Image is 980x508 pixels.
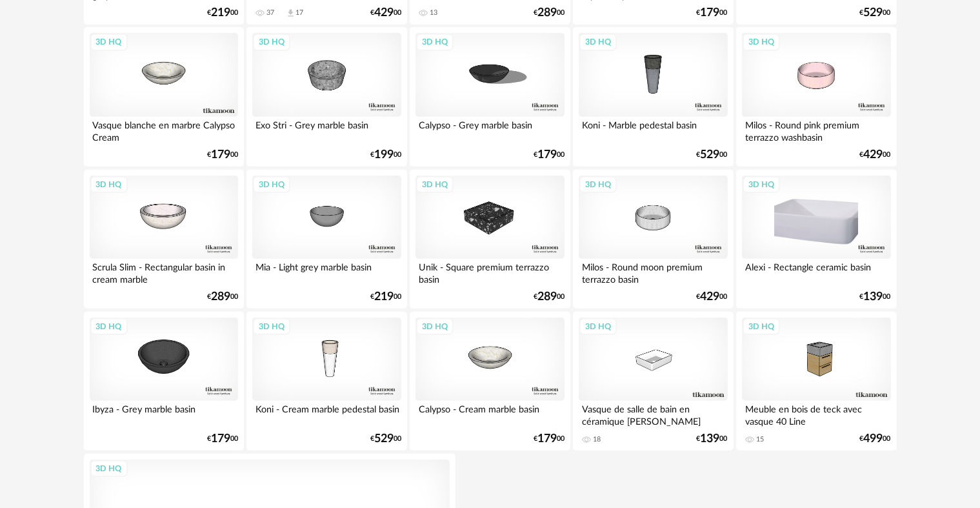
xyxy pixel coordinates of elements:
div: 3D HQ [579,176,617,193]
div: € 00 [534,292,565,301]
a: 3D HQ Vasque de salle de bain en céramique [PERSON_NAME] 18 €13900 [573,312,733,451]
span: Download icon [286,8,295,18]
div: € 00 [370,150,401,159]
div: € 00 [207,434,238,443]
div: Milos - Round pink premium terrazzo washbasin [742,117,890,143]
div: € 00 [860,8,891,17]
div: € 00 [697,292,728,301]
a: 3D HQ Koni - Cream marble pedestal basin €52900 [246,312,406,451]
div: € 00 [207,8,238,17]
a: 3D HQ Alexi - Rectangle ceramic basin €13900 [736,170,896,309]
span: 289 [537,292,557,301]
div: 3D HQ [253,176,290,193]
div: 3D HQ [253,318,290,335]
div: € 00 [697,434,728,443]
div: 3D HQ [743,318,780,335]
div: Meuble en bois de teck avec vasque 40 Line [742,401,890,427]
div: € 00 [697,150,728,159]
span: 199 [374,150,394,159]
a: 3D HQ Scrula Slim - Rectangular basin in cream marble €28900 [84,170,244,309]
span: 429 [864,150,883,159]
div: 3D HQ [416,318,454,335]
div: € 00 [534,8,565,17]
div: 3D HQ [579,318,617,335]
div: € 00 [860,434,891,443]
div: 3D HQ [90,176,128,193]
a: 3D HQ Exo Stri - Grey marble basin €19900 [246,27,406,167]
div: Vasque blanche en marbre Calypso Cream [90,117,238,143]
span: 289 [211,292,230,301]
div: Alexi - Rectangle ceramic basin [742,259,890,285]
div: € 00 [370,434,401,443]
div: 15 [756,435,764,444]
div: 3D HQ [90,34,128,50]
span: 429 [374,8,394,17]
div: Koni - Marble pedestal basin [579,117,727,143]
div: € 00 [534,150,565,159]
div: Scrula Slim - Rectangular basin in cream marble [90,259,238,285]
div: € 00 [207,150,238,159]
span: 179 [211,150,230,159]
a: 3D HQ Mia - Light grey marble basin €21900 [246,170,406,309]
div: 18 [593,435,601,444]
span: 529 [701,150,720,159]
span: 179 [211,434,230,443]
span: 179 [701,8,720,17]
div: 3D HQ [253,34,290,50]
a: 3D HQ Calypso - Cream marble basin €17900 [410,312,570,451]
div: 3D HQ [90,460,128,477]
div: € 00 [207,292,238,301]
span: 499 [864,434,883,443]
div: Unik - Square premium terrazzo basin [415,259,564,285]
div: 3D HQ [416,176,454,193]
div: 17 [295,8,303,17]
div: Vasque de salle de bain en céramique [PERSON_NAME] [579,401,727,427]
div: 37 [266,8,274,17]
div: Calypso - Grey marble basin [415,117,564,143]
span: 529 [864,8,883,17]
span: 139 [701,434,720,443]
a: 3D HQ Vasque blanche en marbre Calypso Cream €17900 [84,27,244,167]
a: 3D HQ Unik - Square premium terrazzo basin €28900 [410,170,570,309]
a: 3D HQ Ibyza - Grey marble basin €17900 [84,312,244,451]
span: 529 [374,434,394,443]
div: 3D HQ [743,176,780,193]
div: Koni - Cream marble pedestal basin [252,401,401,427]
span: 219 [211,8,230,17]
a: 3D HQ Calypso - Grey marble basin €17900 [410,27,570,167]
div: Milos - Round moon premium terrazzo basin [579,259,727,285]
a: 3D HQ Koni - Marble pedestal basin €52900 [573,27,733,167]
div: Ibyza - Grey marble basin [90,401,238,427]
a: 3D HQ Milos - Round moon premium terrazzo basin €42900 [573,170,733,309]
span: 289 [537,8,557,17]
div: Exo Stri - Grey marble basin [252,117,401,143]
div: 3D HQ [743,34,780,50]
div: 13 [430,8,437,17]
span: 139 [864,292,883,301]
span: 429 [701,292,720,301]
div: € 00 [370,292,401,301]
div: € 00 [534,434,565,443]
span: 179 [537,150,557,159]
div: 3D HQ [90,318,128,335]
span: 219 [374,292,394,301]
div: € 00 [697,8,728,17]
div: 3D HQ [416,34,454,50]
span: 179 [537,434,557,443]
a: 3D HQ Milos - Round pink premium terrazzo washbasin €42900 [736,27,896,167]
a: 3D HQ Meuble en bois de teck avec vasque 40 Line 15 €49900 [736,312,896,451]
div: Mia - Light grey marble basin [252,259,401,285]
div: Calypso - Cream marble basin [415,401,564,427]
div: 3D HQ [579,34,617,50]
div: € 00 [860,292,891,301]
div: € 00 [370,8,401,17]
div: € 00 [860,150,891,159]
